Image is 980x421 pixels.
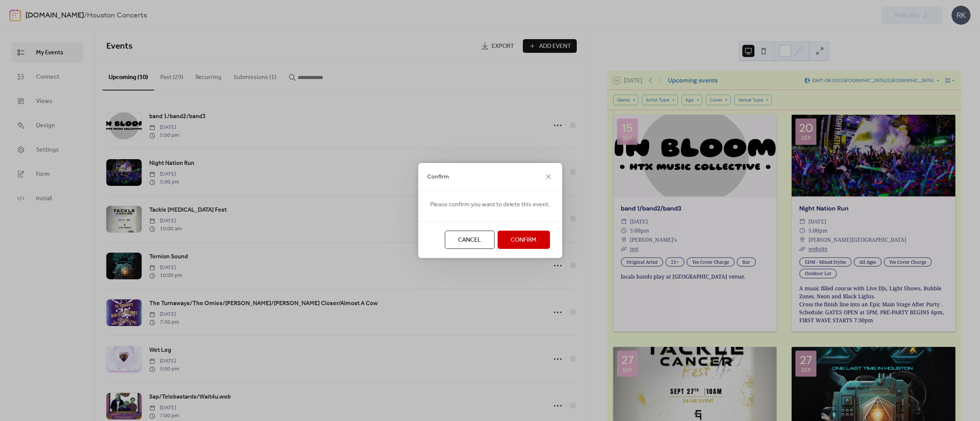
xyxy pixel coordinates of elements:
[445,231,494,249] button: Cancel
[458,236,481,245] span: Cancel
[430,200,550,209] span: Please confirm you want to delete this event.
[511,236,537,245] span: Confirm
[497,231,550,249] button: Confirm
[427,173,449,182] span: Confirm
